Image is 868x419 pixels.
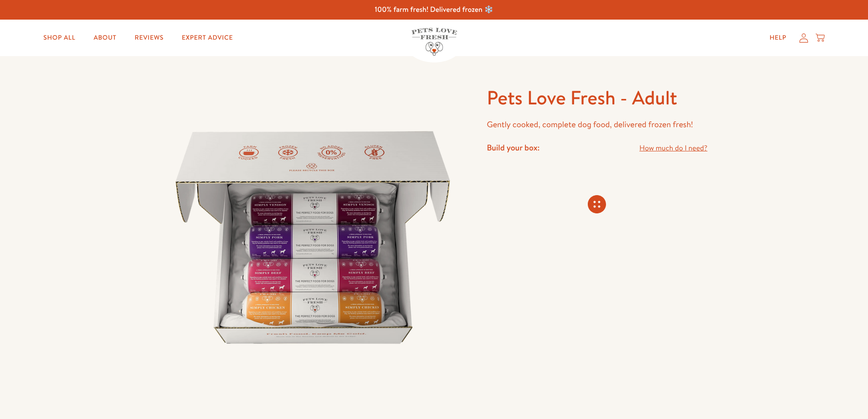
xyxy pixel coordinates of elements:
h4: Build your box: [487,142,539,153]
a: Expert Advice [175,29,240,47]
svg: Connecting store [588,195,606,213]
a: Shop All [36,29,82,47]
h1: Pets Love Fresh - Adult [487,85,707,110]
a: How much do I need? [639,142,707,155]
p: Gently cooked, complete dog food, delivered frozen fresh! [487,118,707,132]
a: Help [762,29,794,47]
img: Pets Love Fresh [411,28,457,56]
a: About [86,29,123,47]
a: Reviews [128,29,171,47]
img: Pets Love Fresh - Adult [161,85,465,390]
